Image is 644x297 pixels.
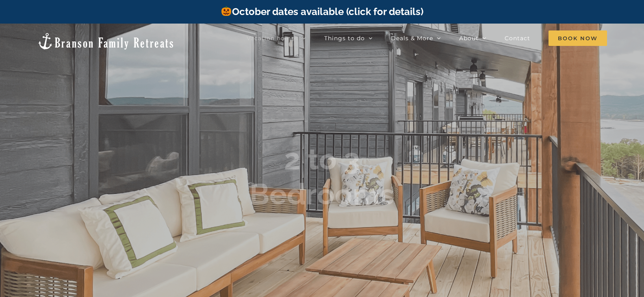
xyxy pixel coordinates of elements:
[459,35,479,41] span: About
[549,30,607,46] span: Book Now
[391,30,441,46] a: Deals & More
[221,6,423,17] a: October dates available (click for details)
[247,35,298,41] span: Vacation homes
[459,30,486,46] a: About
[247,30,607,46] nav: Main Menu
[247,30,306,46] a: Vacation homes
[221,6,231,16] img: 🎃
[249,142,395,211] b: 2 to 3 Bedrooms
[324,35,365,41] span: Things to do
[505,35,530,41] span: Contact
[505,30,530,46] a: Contact
[37,32,175,50] img: Branson Family Retreats Logo
[549,30,607,46] a: Book Now
[391,35,433,41] span: Deals & More
[324,30,373,46] a: Things to do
